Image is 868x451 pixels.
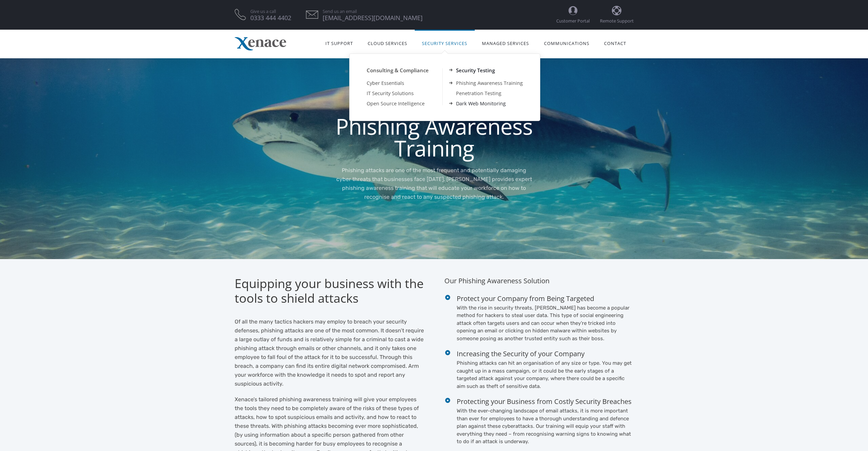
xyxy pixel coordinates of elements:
[334,116,534,159] h1: Phishing Awareness Training
[353,88,442,99] a: IT Security Solutions
[334,166,534,201] p: Phishing attacks are one of the most frequent and potentially damaging cyber threats that busines...
[536,32,597,54] a: Communications
[235,37,286,50] img: Xenace
[457,294,634,303] h4: Protect your Company from Being Targeted
[353,78,442,88] a: Cyber Essentials
[318,32,360,54] a: IT Support
[475,32,536,54] a: Managed Services
[235,318,424,387] span: Of all the many tactics hackers may employ to breach your security defenses, phishing attacks are...
[323,16,423,20] span: [EMAIL_ADDRESS][DOMAIN_NAME]
[457,397,634,406] h4: Protecting your Business from Costly Security Breaches
[250,9,291,14] span: Give us a call
[415,32,475,54] a: Security Services
[442,88,536,99] a: Penetration Testing
[360,32,414,54] a: Cloud Services
[442,64,536,76] a: Security Testing
[442,78,536,88] a: Phishing Awareness Training
[250,9,291,20] a: Give us a call 0333 444 4402
[353,64,442,76] a: Consulting & Compliance
[444,276,634,294] h4: Our Phishing Awareness Solution
[323,9,423,20] a: Send us an email [EMAIL_ADDRESS][DOMAIN_NAME]
[457,407,634,446] p: With the ever-changing landscape of email attacks, it is more important than ever for employees t...
[235,276,424,305] h2: Equipping your business with the tools to shield attacks
[442,99,536,109] a: Dark Web Monitoring
[323,9,423,14] span: Send us an email
[457,359,634,390] p: Phishing attacks can hit an organisation of any size or type. You may get caught up in a mass cam...
[250,16,291,20] span: 0333 444 4402
[597,32,633,54] a: Contact
[457,304,634,343] p: With the rise in security threats, [PERSON_NAME] has become a popular method for hackers to steal...
[457,349,634,358] h4: Increasing the Security of your Company
[353,99,442,109] a: Open Source Intelligence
